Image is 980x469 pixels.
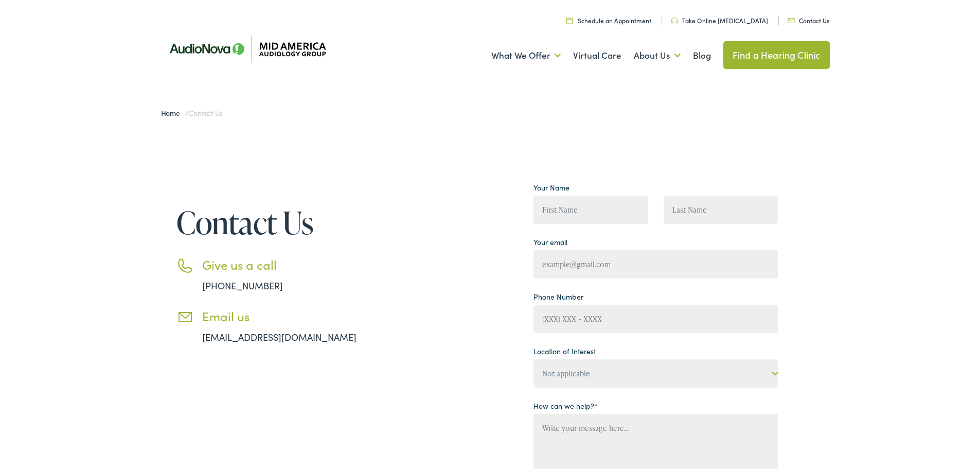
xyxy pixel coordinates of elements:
label: Location of Interest [533,346,596,357]
input: First Name [533,196,648,224]
input: example@gmail.com [533,250,778,279]
img: utility icon [788,18,795,23]
label: Your email [533,237,567,248]
img: utility icon [671,18,678,24]
a: What We Offer [491,37,561,75]
h1: Contact Us [176,205,387,239]
span: / [161,108,223,118]
img: utility icon [566,17,573,24]
input: (XXX) XXX - XXXX [533,305,778,333]
a: Home [161,108,185,118]
a: [EMAIL_ADDRESS][DOMAIN_NAME] [202,331,357,343]
a: Find a Hearing Clinic [723,41,830,69]
h3: Email us [202,309,387,324]
a: Contact Us [788,16,829,25]
a: Schedule an Appointment [566,16,651,25]
label: Your Name [533,182,569,193]
a: Blog [693,37,711,75]
label: Phone Number [533,291,583,302]
input: Last Name [664,196,778,224]
a: About Us [634,37,681,75]
h3: Give us a call [202,257,387,272]
label: How can we help? [533,401,598,411]
a: Virtual Care [573,37,621,75]
span: Contact Us [188,108,222,118]
a: [PHONE_NUMBER] [202,279,283,292]
a: Take Online [MEDICAL_DATA] [671,16,768,25]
